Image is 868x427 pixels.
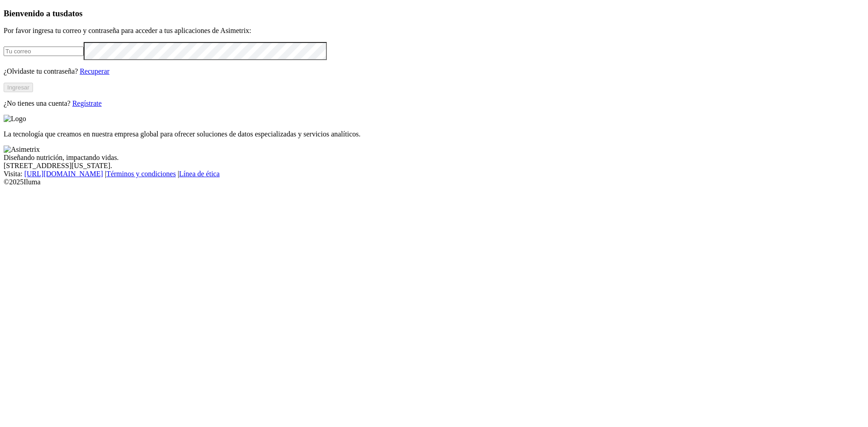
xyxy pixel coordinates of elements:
img: Logo [4,115,26,123]
a: Línea de ética [179,170,220,178]
p: Por favor ingresa tu correo y contraseña para acceder a tus aplicaciones de Asimetrix: [4,27,864,35]
p: ¿No tienes una cuenta? [4,99,864,108]
h3: Bienvenido a tus [4,9,864,19]
a: [URL][DOMAIN_NAME] [24,170,103,178]
input: Tu correo [4,47,84,56]
a: Recuperar [80,67,109,75]
div: [STREET_ADDRESS][US_STATE]. [4,162,864,170]
img: Asimetrix [4,145,40,154]
p: La tecnología que creamos en nuestra empresa global para ofrecer soluciones de datos especializad... [4,130,864,138]
div: Diseñando nutrición, impactando vidas. [4,154,864,162]
div: Visita : | | [4,170,864,178]
button: Ingresar [4,83,33,92]
div: © 2025 Iluma [4,178,864,186]
p: ¿Olvidaste tu contraseña? [4,67,864,75]
span: datos [63,9,83,18]
a: Regístrate [72,99,102,107]
a: Términos y condiciones [106,170,176,178]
